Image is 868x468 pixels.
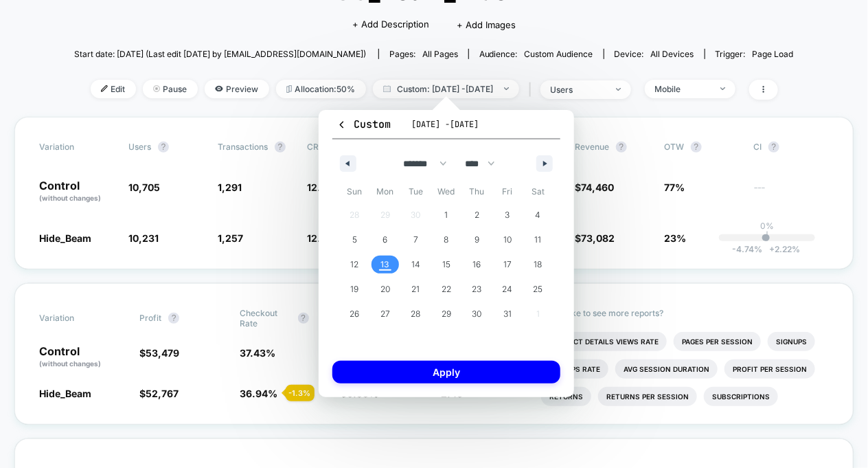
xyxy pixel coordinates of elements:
[473,252,481,277] span: 16
[523,277,553,302] button: 25
[39,388,91,399] span: Hide_Beam
[413,227,418,252] span: 7
[724,359,815,379] li: Profit Per Session
[604,49,705,59] span: Device:
[655,84,710,94] div: Mobile
[286,385,315,401] div: - 1.3 %
[350,252,358,277] span: 12
[523,252,553,277] button: 18
[525,49,593,59] span: Custom Audience
[769,244,775,254] span: +
[411,252,420,277] span: 14
[492,203,523,227] button: 3
[218,181,242,193] span: 1,291
[431,203,462,227] button: 1
[350,302,359,326] span: 26
[370,277,401,302] button: 20
[139,347,179,359] span: $
[492,277,523,302] button: 24
[74,49,366,59] span: Start date: [DATE] (Last edit [DATE] by [EMAIL_ADDRESS][DOMAIN_NAME])
[352,18,429,32] span: + Add Description
[39,142,115,153] span: Variation
[461,227,492,252] button: 9
[332,117,560,140] button: Custom[DATE] -[DATE]
[753,142,829,153] span: CI
[461,302,492,326] button: 30
[442,277,451,302] span: 22
[760,221,774,231] p: 0%
[431,302,462,326] button: 29
[168,313,179,324] button: ?
[768,332,815,351] li: Signups
[492,252,523,277] button: 17
[91,80,136,98] span: Edit
[492,302,523,326] button: 31
[616,142,627,153] button: ?
[400,302,431,326] button: 28
[400,277,431,302] button: 21
[205,80,269,98] span: Preview
[504,87,509,90] img: end
[598,387,697,406] li: Returns Per Session
[762,244,800,254] span: 2.22 %
[146,347,179,359] span: 53,479
[411,302,420,326] span: 28
[768,142,779,153] button: ?
[766,231,768,241] p: |
[128,232,159,244] span: 10,231
[431,277,462,302] button: 22
[536,203,541,227] span: 4
[505,203,510,227] span: 3
[575,181,614,193] span: $
[411,277,420,302] span: 21
[664,232,686,244] span: 23%
[339,277,370,302] button: 19
[444,227,448,252] span: 8
[457,19,516,30] span: + Add Images
[575,142,609,152] span: Revenue
[526,80,540,100] span: |
[240,347,276,359] span: 37.43 %
[615,359,718,379] li: Avg Session Duration
[389,49,458,59] div: Pages:
[431,181,462,203] span: Wed
[503,302,512,326] span: 31
[523,181,553,203] span: Sat
[370,227,401,252] button: 6
[39,180,115,203] p: Control
[720,87,725,90] img: end
[39,359,101,368] span: (without changes)
[380,277,390,302] span: 20
[339,302,370,326] button: 26
[475,227,479,252] span: 9
[442,302,451,326] span: 29
[158,142,169,153] button: ?
[492,181,523,203] span: Fri
[651,49,694,59] span: all devices
[444,203,448,227] span: 1
[286,85,292,93] img: rebalance
[461,203,492,227] button: 2
[370,302,401,326] button: 27
[581,232,615,244] span: 73,082
[383,85,391,92] img: calendar
[461,252,492,277] button: 16
[218,142,268,152] span: Transactions
[534,277,543,302] span: 25
[240,308,291,328] span: Checkout Rate
[535,227,542,252] span: 11
[753,183,829,203] span: ---
[411,119,479,130] span: [DATE] - [DATE]
[352,227,357,252] span: 5
[664,181,685,193] span: 77%
[240,388,278,399] span: 36.94 %
[39,194,101,202] span: (without changes)
[472,302,482,326] span: 30
[400,227,431,252] button: 7
[400,181,431,203] span: Tue
[534,252,542,277] span: 18
[146,388,179,399] span: 52,767
[716,49,794,59] div: Trigger:
[336,118,391,131] span: Custom
[382,227,387,252] span: 6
